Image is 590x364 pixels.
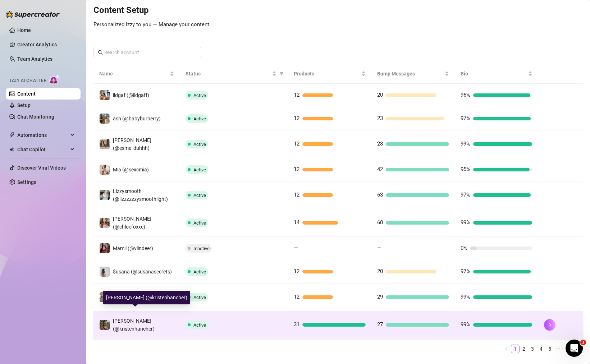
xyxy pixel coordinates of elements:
[554,345,566,353] span: •••
[6,11,60,18] img: logo-BBDzfeDw.svg
[100,165,110,175] img: Mia (@sexcmia)
[104,49,191,56] input: Search account
[461,166,470,172] span: 95%
[193,93,206,98] span: Active
[100,139,110,149] img: Esmeralda (@esme_duhhh)
[113,116,161,121] span: ash (@babyburberry)
[511,345,519,353] a: 1
[100,90,110,100] img: ildgaf (@ildgaff)
[113,188,168,202] span: Lizzysmooth (@lizzzzzzysmoothlight)
[566,340,583,357] iframe: Intercom live chat
[17,39,75,50] a: Creator Analytics
[17,129,68,141] span: Automations
[100,218,110,228] img: Chloe (@chloefoxxe)
[371,64,455,84] th: Bump Messages
[180,64,288,84] th: Status
[502,345,511,353] button: left
[113,216,151,230] span: [PERSON_NAME] (@chloefoxxe)
[193,167,206,172] span: Active
[113,245,153,251] span: Mamii (@vlindeer)
[113,167,149,172] span: Mia (@sexcmia)
[294,115,299,121] span: 12
[461,219,470,226] span: 99%
[461,92,470,98] span: 96%
[545,345,554,353] li: 5
[294,92,299,98] span: 12
[103,291,190,304] div: [PERSON_NAME] (@kristenhancher)
[461,268,470,275] span: 97%
[377,294,383,300] span: 29
[100,243,110,253] img: Mamii (@vlindeer)
[377,92,383,98] span: 20
[17,165,66,171] a: Discover Viral Videos
[547,322,552,327] span: right
[294,294,299,300] span: 12
[294,268,299,275] span: 12
[113,137,151,151] span: [PERSON_NAME] (@esme_duhhh)
[99,70,168,78] span: Name
[511,345,520,353] li: 1
[98,50,103,55] span: search
[461,245,467,251] span: 0%
[455,64,538,84] th: Bio
[193,246,210,251] span: Inactive
[502,345,511,353] li: Previous Page
[193,322,206,328] span: Active
[93,5,583,16] h3: Content Setup
[377,166,383,172] span: 42
[580,340,586,345] span: 1
[100,114,110,124] img: ash (@babyburberry)
[17,56,52,62] a: Team Analytics
[10,77,46,84] span: Izzy AI Chatter
[17,102,31,108] a: Setup
[93,21,211,28] span: Personalized Izzy to you — Manage your content.
[537,345,545,353] a: 4
[49,74,60,85] img: AI Chatter
[113,318,155,332] span: [PERSON_NAME] (@kristenhancher)
[17,27,31,33] a: Home
[17,144,68,155] span: Chat Copilot
[377,70,443,78] span: Bump Messages
[100,292,110,302] img: Nicky (@nickynaplesvip)
[113,290,154,304] span: [PERSON_NAME] (@nickynaplesvip)
[504,346,509,351] span: left
[461,321,470,328] span: 99%
[100,190,110,200] img: Lizzysmooth (@lizzzzzzysmoothlight)
[9,132,15,138] span: thunderbolt
[100,267,110,277] img: $usana (@susanasecrets)
[193,269,206,275] span: Active
[113,92,149,98] span: ildgaf (@ildgaff)
[113,269,172,275] span: $usana (@susanasecrets)
[193,142,206,147] span: Active
[528,345,537,353] li: 3
[377,140,383,147] span: 28
[520,345,528,353] li: 2
[100,320,110,330] img: Kristen (@kristenhancher)
[520,345,528,353] a: 2
[93,64,180,84] th: Name
[554,345,566,353] li: Next 5 Pages
[377,192,383,198] span: 63
[294,140,299,147] span: 12
[546,345,554,353] a: 5
[193,193,206,198] span: Active
[377,219,383,226] span: 60
[17,179,36,185] a: Settings
[294,219,299,226] span: 14
[529,345,536,353] a: 3
[186,70,271,78] span: Status
[17,114,54,120] a: Chat Monitoring
[544,319,555,331] button: right
[294,70,360,78] span: Products
[377,245,381,251] span: —
[278,68,285,79] span: filter
[288,64,371,84] th: Products
[193,295,206,300] span: Active
[279,72,284,76] span: filter
[537,345,545,353] li: 4
[377,268,383,275] span: 20
[461,192,470,198] span: 97%
[461,70,527,78] span: Bio
[461,294,470,300] span: 99%
[193,116,206,121] span: Active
